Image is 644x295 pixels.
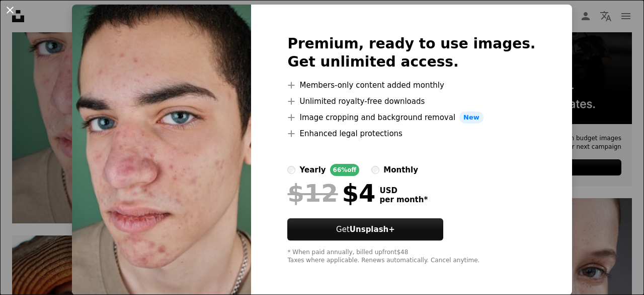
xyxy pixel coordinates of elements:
div: yearly [299,164,326,176]
li: Members-only content added monthly [287,79,535,91]
li: Image cropping and background removal [287,111,535,124]
li: Unlimited royalty-free downloads [287,95,535,107]
span: New [459,111,484,124]
div: monthly [383,164,418,176]
strong: Unsplash+ [350,225,395,234]
div: $4 [287,180,375,206]
li: Enhanced legal protections [287,128,535,140]
span: USD [379,186,428,195]
div: 66% off [330,164,360,176]
span: $12 [287,180,338,206]
input: yearly66%off [287,166,295,174]
img: premium_photo-1706429674321-a6029431c0bc [72,5,251,295]
button: GetUnsplash+ [287,218,443,241]
div: * When paid annually, billed upfront $48 Taxes where applicable. Renews automatically. Cancel any... [287,249,535,265]
span: per month * [379,195,428,204]
h2: Premium, ready to use images. Get unlimited access. [287,35,535,71]
input: monthly [371,166,379,174]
